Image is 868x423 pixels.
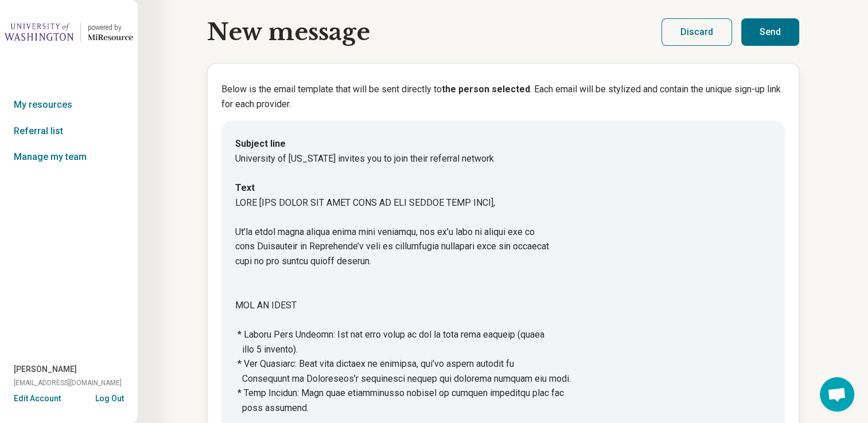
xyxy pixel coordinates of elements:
dt: Text [235,181,771,195]
a: University of Washingtonpowered by [5,18,133,46]
img: University of Washington [5,18,73,46]
span: [EMAIL_ADDRESS][DOMAIN_NAME] [14,378,122,388]
div: powered by [88,22,133,33]
dt: Subject line [235,136,771,151]
button: Edit Account [14,393,61,405]
button: Discard [661,18,732,46]
span: [PERSON_NAME] [14,363,77,375]
h1: New message [207,19,370,45]
button: Send [741,18,799,46]
button: Log Out [95,393,124,402]
p: Below is the email template that will be sent directly to . Each email will be stylized and conta... [221,82,785,111]
dd: University of [US_STATE] invites you to join their referral network [235,151,771,166]
div: Open chat [820,377,854,412]
b: the person selected [442,84,530,95]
